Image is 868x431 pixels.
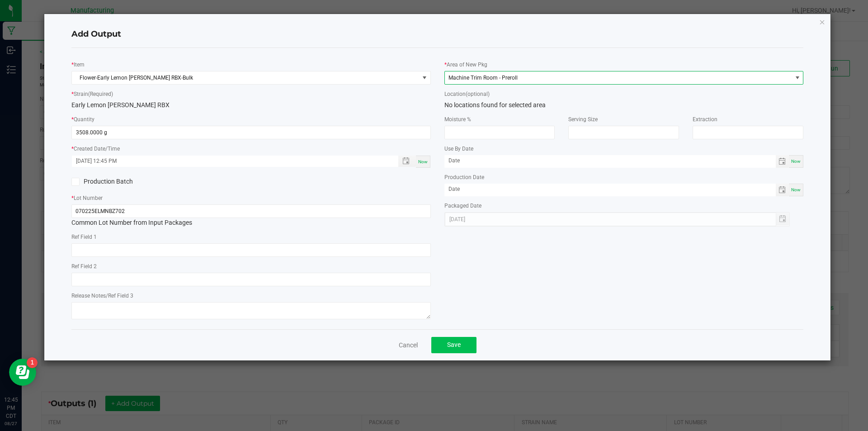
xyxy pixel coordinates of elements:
label: Lot Number [74,194,103,202]
label: Strain [74,90,113,98]
label: Production Batch [71,177,244,186]
span: Toggle calendar [776,155,789,168]
span: Early Lemon [PERSON_NAME] RBX [71,101,170,109]
h4: Add Output [71,28,804,40]
iframe: Resource center [9,359,36,386]
span: Flower-Early Lemon [PERSON_NAME] RBX-Bulk [72,71,419,84]
span: Now [791,159,801,164]
label: Production Date [444,173,484,181]
label: Moisture % [444,115,471,123]
a: Cancel [399,341,418,350]
label: Release Notes/Ref Field 3 [71,292,133,300]
span: (optional) [466,91,490,97]
label: Serving Size [568,115,598,123]
span: Toggle popup [398,156,416,167]
label: Extraction [693,115,717,123]
span: Now [418,159,428,164]
input: Created Datetime [72,156,389,167]
label: Use By Date [444,145,473,153]
button: Save [431,337,476,353]
label: Ref Field 1 [71,233,97,241]
span: Save [447,341,461,348]
label: Item [74,61,85,69]
label: Ref Field 2 [71,262,97,270]
label: Area of New Pkg [447,61,487,69]
span: Now [791,187,801,192]
span: Machine Trim Room - Preroll [448,75,518,81]
label: Created Date/Time [74,145,120,153]
label: Packaged Date [444,202,481,210]
iframe: Resource center unread badge [27,357,38,368]
input: Date [444,155,776,166]
label: Quantity [74,115,94,123]
span: (Required) [88,91,113,97]
span: No locations found for selected area [444,101,546,109]
span: Toggle calendar [776,184,789,196]
div: Common Lot Number from Input Packages [71,204,431,227]
label: Location [444,90,490,98]
input: Date [444,184,776,195]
